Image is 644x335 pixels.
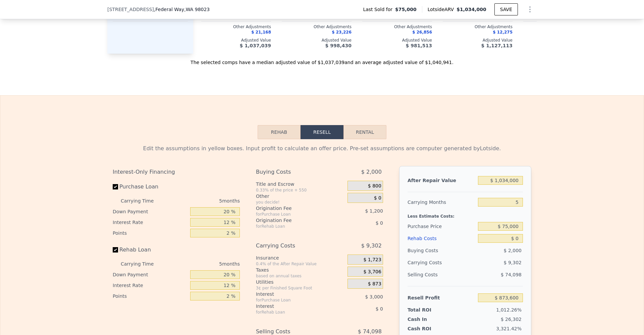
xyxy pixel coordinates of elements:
[113,269,187,280] div: Down Payment
[282,24,352,30] div: Other Adjustments
[374,195,381,201] span: $ 0
[363,257,381,263] span: $ 1,723
[113,181,187,193] label: Purchase Loan
[361,166,382,178] span: $ 2,000
[501,272,522,277] span: $ 74,098
[362,24,432,30] div: Other Adjustments
[343,125,386,139] button: Rental
[256,285,345,291] div: 3¢ per Finished Square Foot
[408,220,475,232] div: Purchase Price
[256,291,331,297] div: Interest
[113,244,187,256] label: Rehab Loan
[408,257,449,269] div: Carrying Costs
[361,240,382,252] span: $ 9,302
[256,267,345,273] div: Taxes
[301,125,343,139] button: Resell
[408,174,475,186] div: After Repair Value
[493,30,513,35] span: $ 12,275
[428,6,457,13] span: Lotside ARV
[365,208,383,214] span: $ 1,200
[406,43,432,48] span: $ 981,513
[443,24,513,30] div: Other Adjustments
[368,183,381,189] span: $ 800
[362,38,432,43] div: Adjusted Value
[258,125,301,139] button: Rehab
[256,187,345,193] div: 0.33% of the price + 550
[501,317,522,322] span: $ 26,302
[113,280,187,291] div: Interest Rate
[363,269,381,275] span: $ 3,706
[113,217,187,228] div: Interest Rate
[256,193,345,200] div: Other
[325,43,352,48] span: $ 998,430
[256,310,331,315] div: for Rehab Loan
[412,30,432,35] span: $ 26,856
[154,6,210,13] span: , Federal Way
[184,7,210,12] span: , WA 98023
[256,200,345,205] div: you decide!
[256,261,345,267] div: 0.4% of the After Repair Value
[256,217,331,224] div: Origination Fee
[363,6,395,13] span: Last Sold for
[113,206,187,217] div: Down Payment
[494,3,518,15] button: SAVE
[408,269,475,281] div: Selling Costs
[408,208,523,220] div: Less Estimate Costs:
[365,294,383,299] span: $ 3,000
[256,212,331,217] div: for Purchase Loan
[256,205,331,212] div: Origination Fee
[113,228,187,238] div: Points
[408,325,456,332] div: Cash ROI
[251,30,271,35] span: $ 21,168
[408,244,475,257] div: Buying Costs
[523,38,593,43] div: Adjusted Value
[121,259,164,269] div: Carrying Time
[201,38,271,43] div: Adjusted Value
[332,30,352,35] span: $ 23,226
[523,24,593,30] div: Other Adjustments
[256,181,345,187] div: Title and Escrow
[256,255,345,261] div: Insurance
[408,292,475,304] div: Resell Profit
[504,260,522,265] span: $ 9,302
[167,259,240,269] div: 5 months
[256,240,331,252] div: Carrying Costs
[113,145,531,153] div: Edit the assumptions in yellow boxes. Input profit to calculate an offer price. Pre-set assumptio...
[107,6,154,13] span: [STREET_ADDRESS]
[523,3,537,16] button: Show Options
[240,43,271,48] span: $ 1,037,039
[256,297,331,303] div: for Purchase Loan
[408,306,449,313] div: Total ROI
[121,196,164,206] div: Carrying Time
[368,281,381,287] span: $ 873
[282,38,352,43] div: Adjusted Value
[113,184,118,189] input: Purchase Loan
[256,224,331,229] div: for Rehab Loan
[376,220,383,226] span: $ 0
[504,248,522,253] span: $ 2,000
[201,24,271,30] div: Other Adjustments
[443,38,513,43] div: Adjusted Value
[376,306,383,312] span: $ 0
[256,166,331,178] div: Buying Costs
[113,247,118,253] input: Rehab Loan
[408,196,475,208] div: Carrying Months
[457,7,486,12] span: $1,034,000
[256,303,331,310] div: Interest
[113,291,187,301] div: Points
[107,54,537,66] div: The selected comps have a median adjusted value of $1,037,039 and an average adjusted value of $1...
[256,279,345,285] div: Utilities
[167,196,240,206] div: 5 months
[481,43,513,48] span: $ 1,127,113
[408,232,475,244] div: Rehab Costs
[113,166,240,178] div: Interest-Only Financing
[408,316,449,323] div: Cash In
[496,307,522,313] span: 1,012.26%
[496,326,522,331] span: 3,321.42%
[395,6,417,13] span: $75,000
[256,273,345,279] div: based on annual taxes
